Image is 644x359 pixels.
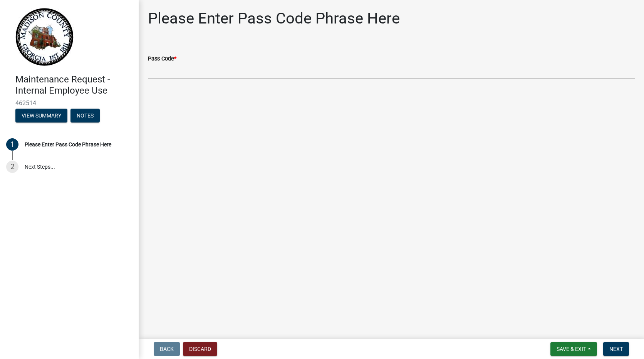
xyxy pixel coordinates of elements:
[15,99,123,107] span: 462514
[148,56,176,62] label: Pass Code
[148,9,400,28] h1: Please Enter Pass Code Phrase Here
[15,113,67,119] wm-modal-confirm: Summary
[15,109,67,122] button: View Summary
[609,346,623,352] span: Next
[6,138,18,151] div: 1
[154,342,180,356] button: Back
[603,342,629,356] button: Next
[15,74,132,96] h4: Maintenance Request - Internal Employee Use
[6,161,18,173] div: 2
[70,109,100,122] button: Notes
[550,342,597,356] button: Save & Exit
[160,346,174,352] span: Back
[183,342,217,356] button: Discard
[25,142,111,147] div: Please Enter Pass Code Phrase Here
[70,113,100,119] wm-modal-confirm: Notes
[557,346,586,352] span: Save & Exit
[15,8,74,66] img: Madison County, Georgia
